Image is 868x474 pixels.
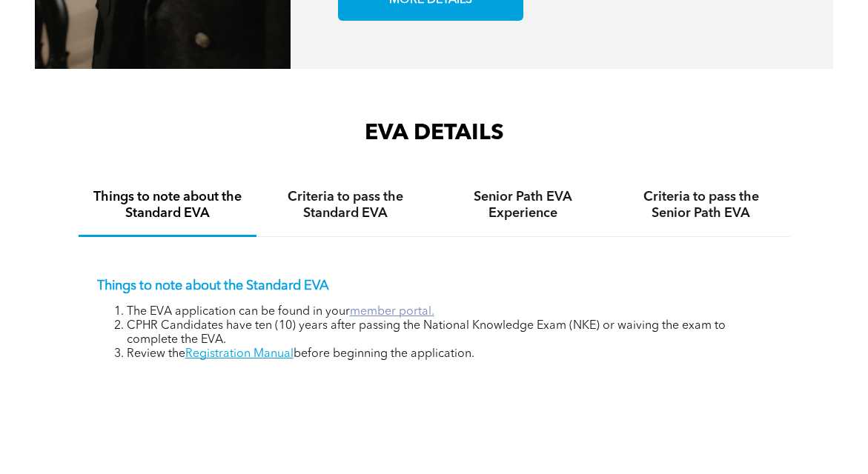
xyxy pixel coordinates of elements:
[127,319,772,347] li: CPHR Candidates have ten (10) years after passing the National Knowledge Exam (NKE) or waiving th...
[185,348,294,360] a: Registration Manual
[626,189,777,221] h4: Criteria to pass the Senior Path EVA
[92,189,243,221] h4: Things to note about the Standard EVA
[127,347,772,361] li: Review the before beginning the application.
[448,189,599,221] h4: Senior Path EVA Experience
[97,278,772,294] p: Things to note about the Standard EVA
[270,189,421,221] h4: Criteria to pass the Standard EVA
[365,122,504,144] span: EVA DETAILS
[127,305,772,319] li: The EVA application can be found in your
[350,306,434,318] a: member portal.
